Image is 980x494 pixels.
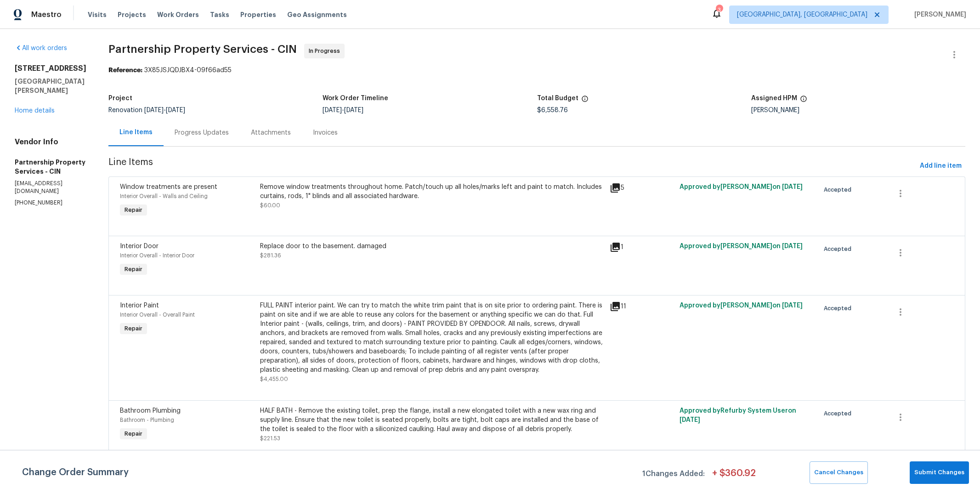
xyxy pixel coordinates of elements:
h5: [GEOGRAPHIC_DATA][PERSON_NAME] [15,77,86,95]
span: [DATE] [782,184,803,190]
span: Renovation [108,107,185,114]
div: 3X85JSJQDJBX4-09f66ad55 [108,66,965,75]
div: 3 [716,6,722,15]
span: $60.00 [260,203,280,208]
span: Submit Changes [914,467,964,478]
h2: [STREET_ADDRESS] [15,64,86,73]
a: All work orders [15,45,67,51]
h5: Partnership Property Services - CIN [15,158,86,176]
span: [DATE] [323,107,342,114]
div: Progress Updates [175,128,229,137]
span: Geo Assignments [287,10,347,19]
b: Reference: [108,67,142,74]
span: [DATE] [680,417,700,423]
h5: Total Budget [537,95,578,102]
span: $4,455.00 [260,376,288,382]
span: [DATE] [782,243,803,250]
span: Approved by Refurby System User on [680,408,796,423]
span: Line Items [108,158,916,175]
div: Invoices [313,128,338,137]
button: Submit Changes [910,461,969,484]
span: Partnership Property Services - CIN [108,44,297,55]
span: Interior Overall - Overall Paint [120,312,195,318]
span: Interior Door [120,243,159,250]
span: - [323,107,363,114]
a: Home details [15,108,55,114]
span: Accepted [824,409,855,418]
h5: Assigned HPM [751,95,797,102]
span: Approved by [PERSON_NAME] on [680,243,803,250]
p: [EMAIL_ADDRESS][DOMAIN_NAME] [15,180,86,195]
span: - [144,107,185,114]
span: Visits [88,10,107,19]
span: $6,558.76 [537,107,568,114]
span: Approved by [PERSON_NAME] on [680,184,803,190]
div: 5 [610,182,674,193]
span: [DATE] [782,302,803,309]
span: Maestro [31,10,62,19]
span: Repair [121,324,146,333]
span: 1 Changes Added: [642,465,705,484]
div: FULL PAINT interior paint. We can try to match the white trim paint that is on site prior to orde... [260,301,604,375]
span: Window treatments are present [120,184,217,190]
span: Repair [121,429,146,438]
h4: Vendor Info [15,137,86,147]
div: 11 [610,301,674,312]
span: Cancel Changes [814,467,863,478]
span: Repair [121,265,146,274]
span: Tasks [210,11,229,18]
span: [PERSON_NAME] [911,10,966,19]
span: Accepted [824,304,855,313]
div: 1 [610,242,674,253]
span: [DATE] [344,107,363,114]
button: Cancel Changes [810,461,868,484]
div: Line Items [119,128,153,137]
p: [PHONE_NUMBER] [15,199,86,207]
span: Interior Overall - Interior Door [120,253,194,258]
span: In Progress [309,46,344,56]
span: Accepted [824,185,855,194]
span: + $ 360.92 [712,469,756,484]
span: Projects [118,10,146,19]
span: Approved by [PERSON_NAME] on [680,302,803,309]
span: The hpm assigned to this work order. [800,95,807,107]
span: [DATE] [144,107,164,114]
div: Attachments [251,128,291,137]
h5: Project [108,95,132,102]
h5: Work Order Timeline [323,95,388,102]
div: HALF BATH - Remove the existing toilet, prep the flange, install a new elongated toilet with a ne... [260,406,604,434]
div: Remove window treatments throughout home. Patch/touch up all holes/marks left and paint to match.... [260,182,604,201]
button: Add line item [916,158,965,175]
span: The total cost of line items that have been proposed by Opendoor. This sum includes line items th... [581,95,589,107]
span: [DATE] [166,107,185,114]
span: Add line item [920,160,962,172]
span: Bathroom Plumbing [120,408,181,414]
span: Interior Paint [120,302,159,309]
span: Bathroom - Plumbing [120,417,174,423]
span: Change Order Summary [22,461,129,484]
span: $281.36 [260,253,281,258]
span: Work Orders [157,10,199,19]
span: Repair [121,205,146,215]
div: Replace door to the basement. damaged [260,242,604,251]
span: $221.53 [260,436,280,441]
span: [GEOGRAPHIC_DATA], [GEOGRAPHIC_DATA] [737,10,867,19]
span: Interior Overall - Walls and Ceiling [120,193,208,199]
span: Properties [240,10,276,19]
div: [PERSON_NAME] [751,107,965,114]
span: Accepted [824,244,855,254]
